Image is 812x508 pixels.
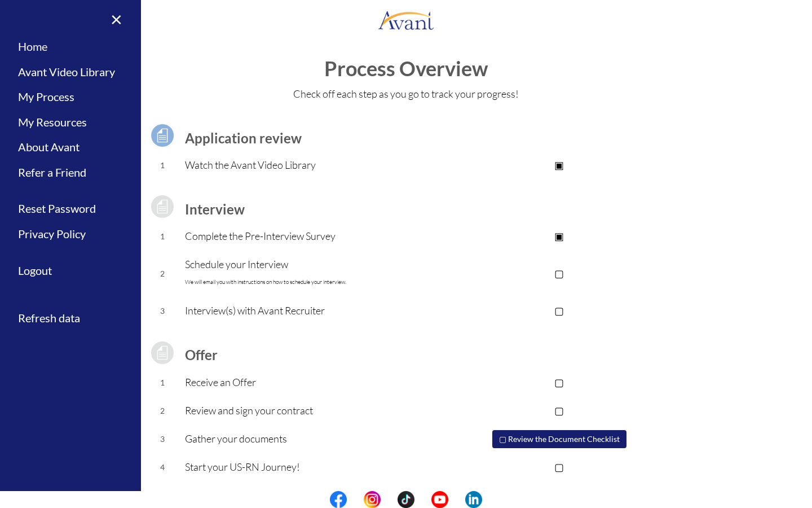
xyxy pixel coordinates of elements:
p: ▢ [446,459,672,475]
img: blank.png [448,491,465,508]
img: fb.png [330,491,347,508]
h1: Process Overview [11,58,801,80]
p: Interview(s) with Avant Recruiter [185,303,446,318]
td: 1 [140,222,186,251]
p: ▣ [446,157,672,173]
button: ▢ Review the Document Checklist [492,430,626,448]
p: ▢ [446,303,672,318]
img: icon-test.png [148,121,176,150]
td: 3 [140,425,186,453]
img: yt.png [431,491,448,508]
img: blank.png [381,491,398,508]
td: 1 [140,369,186,397]
img: blank.png [414,491,431,508]
img: logo.png [378,3,434,37]
p: ▢ [446,374,672,390]
img: icon-test-grey.png [148,339,176,367]
b: Offer [185,347,218,363]
p: Review and sign your contract [185,402,446,418]
td: 1 [140,151,186,179]
td: 2 [140,397,186,425]
p: Receive an Offer [185,374,446,390]
td: 2 [140,251,186,297]
td: 3 [140,297,186,325]
b: Application review [185,130,302,146]
img: in.png [364,491,381,508]
p: Gather your documents [185,431,446,446]
p: ▣ [446,228,672,244]
p: Start your US-RN Journey! [185,459,446,475]
p: Schedule your Interview [185,256,446,290]
img: li.png [465,491,482,508]
td: 4 [140,453,186,481]
b: Interview [185,201,245,217]
p: Check off each step as you go to track your progress! [11,86,801,102]
img: blank.png [347,491,364,508]
p: ▢ [446,265,672,281]
font: We will email you with instructions on how to schedule your interview. [185,278,346,286]
img: tt.png [398,491,414,508]
p: ▢ [446,402,672,418]
p: Watch the Avant Video Library [185,157,446,173]
p: Complete the Pre-Interview Survey [185,228,446,244]
img: icon-test-grey.png [148,192,176,221]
